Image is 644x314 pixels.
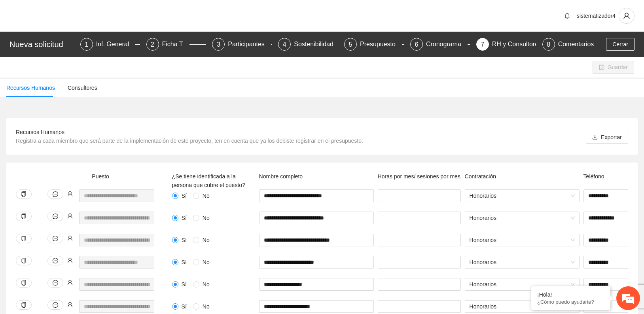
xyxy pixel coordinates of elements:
span: Sí [178,280,190,289]
div: Ficha T [162,38,189,51]
button: message [47,278,63,288]
div: Nueva solicitud [9,38,76,51]
span: 4 [283,41,286,48]
span: Exportar [601,133,622,142]
span: bell [561,13,573,19]
span: Sí [178,258,190,267]
span: 7 [481,41,484,48]
span: 3 [217,41,220,48]
span: 5 [349,41,352,48]
span: message [53,302,58,308]
span: message [53,191,58,197]
span: Honorarios [470,234,575,246]
div: 5Presupuesto [344,38,404,51]
div: Inf. General [96,38,136,51]
div: 8Comentarios [542,38,594,51]
span: copy [21,280,27,286]
div: 4Sostenibilidad [278,38,338,51]
div: 7RH y Consultores [476,38,536,51]
span: copy [21,191,27,197]
div: 1Inf. General [80,38,140,51]
div: Sostenibilidad [294,38,340,51]
button: message [47,189,63,199]
div: Recursos Humanos [6,83,55,92]
button: copy [16,189,32,199]
button: copy [16,234,32,243]
span: No [199,280,213,289]
div: Comentarios [558,38,594,51]
div: 6Cronograma [410,38,470,51]
span: No [199,258,213,267]
span: message [53,236,58,241]
div: Presupuesto [360,38,402,51]
span: No [199,236,213,244]
span: message [53,214,58,219]
span: Honorarios [470,301,575,312]
span: copy [21,214,27,219]
span: No [199,214,213,222]
button: copy [16,256,32,265]
button: copy [16,278,32,288]
button: bell [561,9,574,22]
button: downloadExportar [586,131,628,144]
span: message [53,280,58,286]
span: 6 [415,41,418,48]
span: Honorarios [470,190,575,202]
span: user [67,302,73,307]
span: 8 [547,41,550,48]
span: ¿Se tiene identificada a la persona que cubre el puesto? [172,173,245,188]
span: Contratación [465,173,496,180]
span: Horas por mes/ sesiones por mes [378,173,460,180]
button: message [47,300,63,310]
span: user [619,12,634,19]
span: user [67,257,73,263]
button: copy [16,212,32,221]
span: download [592,134,598,141]
div: Cronograma [426,38,468,51]
span: Honorarios [470,256,575,268]
div: 2Ficha T [146,38,206,51]
span: Sí [178,214,190,222]
button: user [619,8,635,24]
span: Registra a cada miembro que será parte de la implementación de este proyecto, ten en cuenta que y... [16,138,363,144]
span: copy [21,236,27,241]
div: Consultores [68,83,97,92]
div: Participantes [228,38,271,51]
span: Sí [178,191,190,200]
button: copy [16,300,32,310]
span: copy [21,302,27,308]
div: ¡Hola! [537,291,604,298]
span: Honorarios [470,212,575,224]
span: sistematizador4 [577,13,616,19]
span: Recursos Humanos [16,129,64,135]
span: copy [21,258,27,263]
span: 1 [85,41,88,48]
span: message [53,258,58,263]
span: user [67,235,73,241]
span: Nombre completo [259,173,303,180]
span: Sí [178,302,190,311]
span: No [199,191,213,200]
div: RH y Consultores [492,38,548,51]
span: Honorarios [470,278,575,290]
button: Cerrar [606,38,635,51]
span: user [67,280,73,285]
button: message [47,212,63,221]
button: message [47,234,63,243]
p: ¿Cómo puedo ayudarte? [537,299,604,305]
span: Puesto [92,173,109,180]
span: 2 [151,41,154,48]
span: user [67,213,73,219]
div: 3Participantes [212,38,272,51]
button: message [47,256,63,265]
span: Sí [178,236,190,244]
span: Teléfono [583,173,604,180]
span: No [199,302,213,311]
span: Cerrar [612,40,628,49]
span: user [67,191,73,197]
button: saveGuardar [593,61,634,74]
